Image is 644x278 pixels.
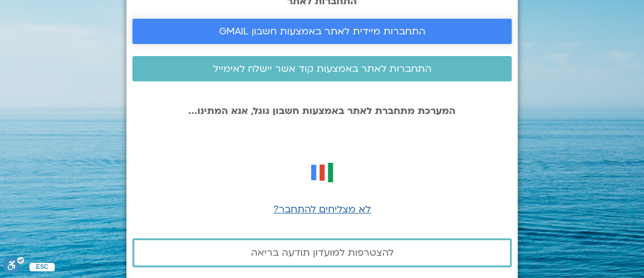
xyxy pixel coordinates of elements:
a: להצטרפות למועדון תודעה בריאה [132,238,512,267]
a: לא מצליחים להתחבר? [273,203,371,216]
span: התחברות לאתר באמצעות קוד אשר יישלח לאימייל [213,63,432,74]
a: התחברות לאתר באמצעות קוד אשר יישלח לאימייל [132,56,512,81]
span: להצטרפות למועדון תודעה בריאה [251,247,394,258]
p: המערכת מתחברת לאתר באמצעות חשבון גוגל, אנא המתינו... [132,106,512,116]
a: התחברות מיידית לאתר באמצעות חשבון GMAIL [132,19,512,44]
span: התחברות מיידית לאתר באמצעות חשבון GMAIL [219,26,426,37]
